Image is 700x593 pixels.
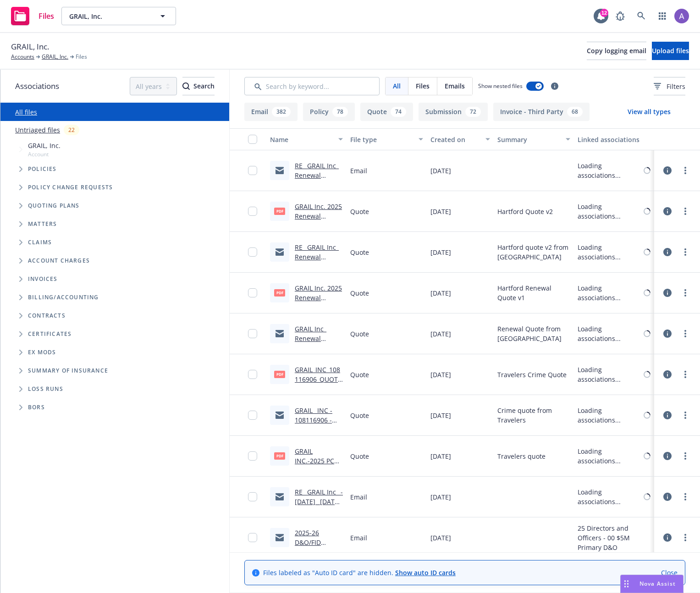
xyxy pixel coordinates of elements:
[248,207,257,216] input: Toggle Row Selected
[28,350,56,355] span: Ex Mods
[430,329,451,339] span: [DATE]
[621,575,632,593] div: Drag to move
[350,247,369,257] span: Quote
[674,9,689,23] img: photo
[248,288,257,297] input: Toggle Row Selected
[419,103,488,121] button: Submission
[28,368,108,373] span: Summary of insurance
[76,53,87,61] span: Files
[248,533,257,542] input: Toggle Row Selected
[652,42,689,60] button: Upload files
[430,207,451,216] span: [DATE]
[350,135,413,144] div: File type
[28,150,61,158] span: Account
[445,81,465,91] span: Emails
[620,575,683,593] button: Nova Assist
[350,533,367,543] span: Email
[11,41,49,53] span: GRAIL, Inc.
[567,107,583,117] div: 68
[295,324,336,372] a: GRAIL Inc_ Renewal Proposal (Encrypted Delivery).msg
[295,528,335,576] a: 2025-26 D&O/FID Payment info restated to Client.msg
[274,289,285,296] span: pdf
[28,386,63,392] span: Loss Runs
[350,492,367,502] span: Email
[28,276,58,282] span: Invoices
[680,491,691,502] a: more
[350,451,369,461] span: Quote
[680,328,691,339] a: more
[295,161,339,228] a: RE_ GRAIL Inc_ Renewal Proposal (Encrypted Delivery) (Encrypted Delivery).msg
[578,161,642,180] div: Loading associations...
[395,568,456,577] a: Show auto ID cards
[494,128,574,150] button: Summary
[248,247,257,257] input: Toggle Row Selected
[28,258,90,264] span: Account charges
[680,450,691,461] a: more
[600,9,608,17] div: 12
[578,135,650,144] div: Linked associations
[295,202,343,230] a: GRAIL Inc. 2025 Renewal Proposal (2).pdf
[653,7,672,25] a: Switch app
[295,488,343,554] a: RE_ GRAIL Inc_ - [DATE]_ [DATE]-[DATE] Products Liability Renewal - Travelers.msg
[28,185,113,190] span: Policy change requests
[654,77,685,95] button: Filters
[611,7,629,25] a: Report a Bug
[7,3,58,29] a: Files
[578,406,642,425] div: Loading associations...
[391,107,406,117] div: 74
[15,125,60,135] a: Untriaged files
[28,240,52,245] span: Claims
[680,165,691,176] a: more
[350,411,369,420] span: Quote
[497,242,570,262] span: Hartford quote v2 from [GEOGRAPHIC_DATA]
[295,447,339,475] a: GRAIL INC.-2025 PCO Proposal.pdf
[574,128,654,150] button: Linked associations
[182,77,215,95] button: SearchSearch
[248,135,257,144] input: Select all
[497,135,560,144] div: Summary
[350,207,369,216] span: Quote
[347,128,427,150] button: File type
[497,370,567,379] span: Travelers Crime Quote
[0,139,229,288] div: Tree Example
[274,371,285,378] span: pdf
[667,82,685,91] span: Filters
[350,288,369,298] span: Quote
[430,135,480,144] div: Created on
[497,324,570,343] span: Renewal Quote from [GEOGRAPHIC_DATA]
[680,532,691,543] a: more
[332,107,348,117] div: 78
[430,166,451,176] span: [DATE]
[42,53,68,61] a: GRAIL, Inc.
[69,11,149,21] span: GRAIL, Inc.
[263,568,456,577] span: Files labeled as "Auto ID card" are hidden.
[430,533,451,543] span: [DATE]
[270,135,333,144] div: Name
[28,141,61,150] span: GRAIL, Inc.
[578,365,642,384] div: Loading associations...
[578,283,642,302] div: Loading associations...
[182,77,215,95] div: Search
[61,7,176,25] button: GRAIL, Inc.
[430,247,451,257] span: [DATE]
[578,523,650,552] div: 25 Directors and Officers - 00 $5M Primary D&O
[28,313,66,318] span: Contracts
[272,107,291,117] div: 382
[248,166,257,175] input: Toggle Row Selected
[0,288,229,417] div: Folder Tree Example
[248,451,257,461] input: Toggle Row Selected
[427,128,494,150] button: Created on
[28,331,72,337] span: Certificates
[28,295,99,300] span: Billing/Accounting
[274,208,285,214] span: pdf
[430,288,451,298] span: [DATE]
[654,82,685,91] span: Filters
[28,166,57,172] span: Policies
[248,370,257,379] input: Toggle Row Selected
[478,82,523,90] span: Show nested files
[28,405,45,410] span: BORs
[11,53,34,61] a: Accounts
[632,7,650,25] a: Search
[39,12,54,20] span: Files
[303,103,355,121] button: Policy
